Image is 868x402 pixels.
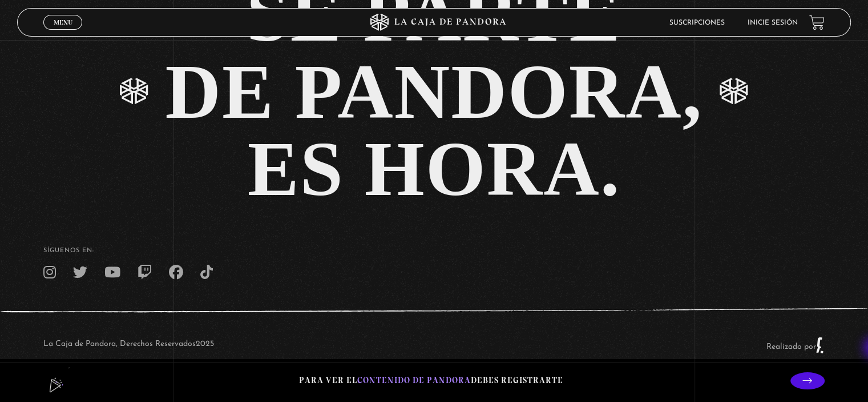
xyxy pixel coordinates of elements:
[50,29,76,37] span: Cerrar
[766,343,825,351] a: Realizado por
[357,375,471,385] span: contenido de Pandora
[43,248,825,254] h4: SÍguenos en:
[299,373,563,388] p: Para ver el debes registrarte
[54,19,72,26] span: Menu
[43,337,214,354] p: La Caja de Pandora, Derechos Reservados 2025
[809,15,825,30] a: View your shopping cart
[748,19,798,26] a: Inicie sesión
[669,19,725,26] a: Suscripciones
